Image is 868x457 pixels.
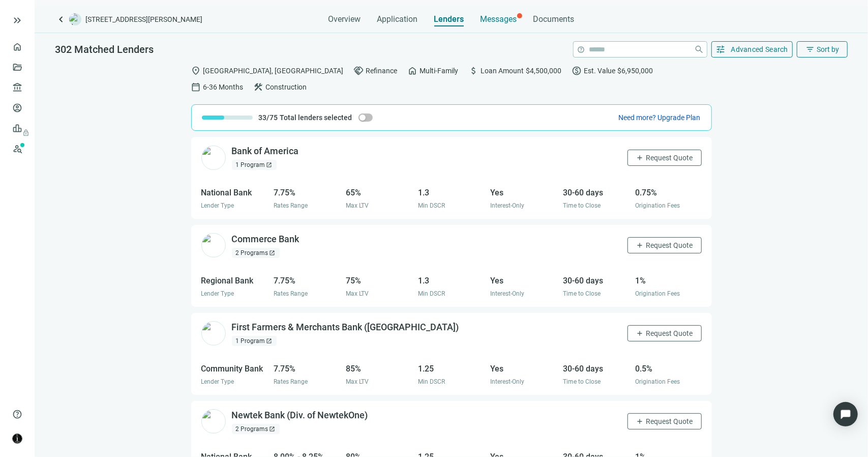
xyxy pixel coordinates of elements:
span: paid [572,66,582,76]
div: Bank of America [232,145,299,158]
span: Rates Range [274,378,308,385]
div: 0.5% [635,362,701,375]
div: First Farmers & Merchants Bank ([GEOGRAPHIC_DATA]) [232,321,459,334]
div: 1 Program [232,160,277,170]
div: Newtek Bank (Div. of NewtekOne) [232,409,368,422]
div: Est. Value [572,66,653,76]
span: Origination Fees [635,290,680,297]
span: Lenders [434,14,464,24]
div: Regional Bank [201,274,267,287]
span: Interest-Only [491,378,525,385]
img: deal-logo [69,13,81,25]
img: 8e676e61-5252-4915-9d83-3b9cf0061b1d [201,409,226,434]
div: 75% [346,274,412,287]
div: 7.75% [274,274,340,287]
div: 2 Programs [232,424,280,434]
span: Max LTV [346,378,369,385]
span: 6-36 Months [203,81,244,93]
span: Multi-Family [420,65,459,76]
span: Need more? Upgrade Plan [619,113,701,122]
span: Request Quote [646,154,693,162]
div: 30-60 days [563,362,629,375]
div: 30-60 days [563,186,629,199]
span: Lender Type [201,290,234,297]
span: tune [716,44,726,54]
div: 2 Programs [232,248,280,258]
span: Total lenders selected [280,112,352,123]
span: add [636,154,644,162]
span: Max LTV [346,290,369,297]
span: Refinance [366,65,398,76]
span: Time to Close [563,202,601,209]
span: add [636,417,644,425]
span: filter_list [805,45,815,54]
div: 1.3 [418,186,484,199]
button: addRequest Quote [627,150,702,166]
div: 85% [346,362,412,375]
span: Rates Range [274,202,308,209]
span: Time to Close [563,290,601,297]
span: help [578,46,585,53]
span: [GEOGRAPHIC_DATA], [GEOGRAPHIC_DATA] [203,65,344,76]
div: Open Intercom Messenger [833,402,858,426]
img: 0f6997b0-20e0-43f4-98bf-4915e1ab232a [201,321,226,346]
span: Max LTV [346,202,369,209]
span: keyboard_double_arrow_right [11,14,23,26]
div: 1% [635,274,701,287]
span: handshake [354,66,364,76]
div: 1.25 [418,362,484,375]
span: Construction [266,81,307,93]
span: add [636,329,644,337]
span: attach_money [469,66,479,76]
div: National Bank [201,186,267,199]
span: 33/75 [259,112,278,123]
div: 1 Program [232,336,277,346]
span: 302 Matched Lenders [55,43,154,55]
span: Messages [481,14,517,24]
span: location_on [191,66,201,76]
span: Time to Close [563,378,601,385]
span: Request Quote [646,241,693,249]
span: open_in_new [270,426,276,432]
div: 0.75% [635,186,701,199]
span: Application [377,14,418,24]
div: Loan Amount [469,66,562,76]
span: Request Quote [646,417,693,425]
div: Yes [491,362,557,375]
span: Request Quote [646,329,693,337]
span: Rates Range [274,290,308,297]
span: Min DSCR [418,202,445,209]
span: help [12,409,22,419]
img: avatar [13,434,22,443]
span: home [408,66,418,76]
div: Yes [491,186,557,199]
span: add [636,241,644,249]
div: 65% [346,186,412,199]
span: Origination Fees [635,378,680,385]
span: $6,950,000 [618,65,653,76]
a: keyboard_arrow_left [55,13,67,25]
span: Lender Type [201,378,234,385]
span: calendar_today [191,82,201,92]
div: 1.3 [418,274,484,287]
span: Min DSCR [418,290,445,297]
span: open_in_new [266,162,273,168]
button: addRequest Quote [627,237,702,253]
span: Sort by [817,45,839,53]
span: Origination Fees [635,202,680,209]
button: addRequest Quote [627,325,702,341]
div: 7.75% [274,186,340,199]
div: 7.75% [274,362,340,375]
span: Interest-Only [491,202,525,209]
div: Commerce Bank [232,233,300,246]
span: Lender Type [201,202,234,209]
button: tuneAdvanced Search [711,41,793,58]
span: Interest-Only [491,290,525,297]
img: 6a35f476-abac-457f-abaa-44b9f21779e3.png [201,146,226,170]
div: Yes [491,274,557,287]
span: Advanced Search [731,45,789,53]
span: construction [254,82,264,92]
span: open_in_new [266,338,273,344]
span: Overview [328,14,361,24]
